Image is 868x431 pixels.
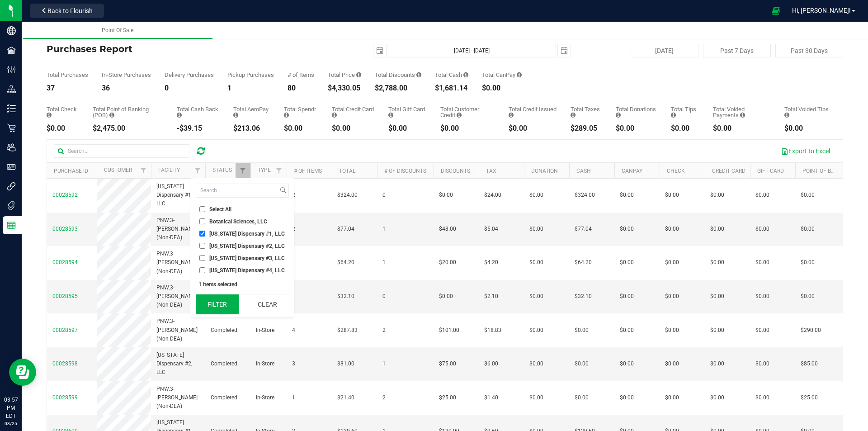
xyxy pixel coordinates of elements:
span: $18.83 [484,326,501,335]
div: 80 [288,85,314,92]
div: Total Price [328,72,361,78]
span: select [558,44,571,57]
inline-svg: Tags [7,201,16,210]
div: 0 [165,85,214,92]
span: $1.40 [484,393,498,402]
a: # of Discounts [384,168,426,174]
div: Total Credit Card [332,106,375,118]
inline-svg: Retail [7,123,16,133]
span: $32.10 [575,292,592,301]
span: $0.00 [710,191,724,199]
span: $0.00 [620,326,634,335]
i: Sum of the successful, non-voided CanPay payment transactions for all purchases in the date range. [517,72,522,78]
span: $0.00 [575,360,589,368]
a: Donation [531,168,558,174]
div: $4,330.05 [328,85,361,92]
span: $324.00 [575,191,595,199]
span: Completed [211,360,237,368]
span: $85.00 [801,360,818,368]
span: In-Store [256,326,274,335]
div: $0.00 [440,125,495,132]
span: $21.40 [337,393,354,402]
div: Total Customer Credit [440,106,495,118]
a: Filter [190,163,205,178]
div: $0.00 [784,125,830,132]
inline-svg: Facilities [7,46,16,55]
button: Past 30 Days [775,44,843,57]
span: $287.83 [337,326,358,335]
span: $6.00 [484,360,498,368]
a: Filter [272,163,287,178]
span: $0.00 [801,225,815,233]
i: Sum of the successful, non-voided cash payment transactions for all purchases in the date range. ... [463,72,468,78]
i: Sum of the successful, non-voided point-of-banking payment transactions, both via payment termina... [109,112,114,118]
div: 36 [102,85,151,92]
span: Back to Flourish [47,7,93,14]
span: $81.00 [337,360,354,368]
span: $0.00 [755,393,769,402]
span: $0.00 [439,292,453,301]
span: $0.00 [439,191,453,199]
p: 08/25 [4,420,18,427]
div: $0.00 [713,125,771,132]
div: Total Credit Issued [509,106,557,118]
input: [US_STATE] Dispensary #2, LLC [199,243,205,249]
inline-svg: Configuration [7,65,16,74]
span: Completed [211,326,237,335]
i: Sum of all tip amounts from voided payment transactions for all purchases in the date range. [784,112,789,118]
div: 1 items selected [198,281,286,288]
span: $0.00 [710,258,724,267]
span: $101.00 [439,326,459,335]
span: Open Ecommerce Menu [766,2,786,19]
span: [US_STATE] Dispensary #4, LLC [209,268,285,273]
span: $25.00 [801,393,818,402]
span: $0.00 [620,360,634,368]
span: $0.00 [620,225,634,233]
span: $0.00 [710,326,724,335]
a: Total [339,168,355,174]
span: $324.00 [337,191,358,199]
span: Point Of Sale [102,27,133,33]
div: $0.00 [284,125,318,132]
div: Total Spendr [284,106,318,118]
span: $0.00 [755,191,769,199]
i: Sum of the discount values applied to the all purchases in the date range. [416,72,421,78]
div: $0.00 [388,125,427,132]
span: $0.00 [529,393,543,402]
span: $0.00 [801,191,815,199]
inline-svg: Company [7,26,16,35]
a: Point of Banking (POB) [802,168,867,174]
div: $0.00 [616,125,657,132]
span: 00028599 [52,394,78,401]
div: $0.00 [47,125,79,132]
i: Sum of the total prices of all purchases in the date range. [356,72,361,78]
i: Sum of the cash-back amounts from rounded-up electronic payments for all purchases in the date ra... [177,112,182,118]
i: Sum of all account credit issued for all refunds from returned purchases in the date range. [509,112,514,118]
div: Total Cash [435,72,468,78]
iframe: Resource center [9,359,36,386]
button: Export to Excel [775,143,836,159]
span: Botanical Sciences, LLC [209,219,267,224]
span: 00028595 [52,293,78,299]
div: # of Items [288,72,314,78]
span: In-Store [256,393,274,402]
div: $0.00 [332,125,375,132]
span: $0.00 [620,258,634,267]
div: $2,788.00 [375,85,421,92]
div: Total Voided Tips [784,106,830,118]
span: 1 [292,393,295,402]
inline-svg: Reports [7,221,16,230]
span: $0.00 [801,258,815,267]
span: 00028598 [52,360,78,367]
button: Clear [245,294,289,314]
input: [US_STATE] Dispensary #4, LLC [199,267,205,273]
inline-svg: Distribution [7,85,16,94]
div: $289.05 [571,125,602,132]
span: PNW.3-[PERSON_NAME] (Non-DEA) [156,284,200,310]
div: Total Cash Back [177,106,220,118]
span: Completed [211,393,237,402]
span: $0.00 [755,360,769,368]
div: Total Point of Banking (POB) [93,106,163,118]
input: Search [196,184,278,197]
div: $0.00 [509,125,557,132]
